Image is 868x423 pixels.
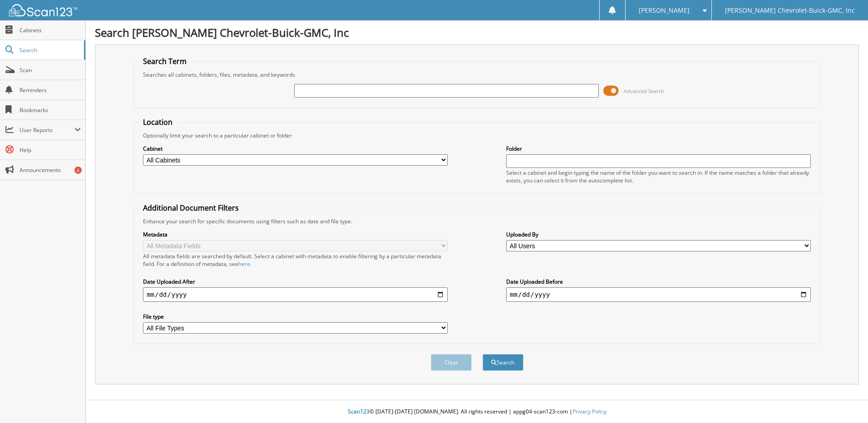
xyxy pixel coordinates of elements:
button: Search [483,354,523,371]
div: All metadata fields are searched by default. Select a cabinet with metadata to enable filtering b... [143,252,448,268]
span: [PERSON_NAME] [639,8,690,13]
span: Announcements [20,166,81,174]
span: User Reports [20,126,74,134]
label: Uploaded By [506,231,811,238]
span: Advanced Search [624,88,664,94]
span: Cabinets [20,26,81,34]
legend: Search Term [138,56,191,66]
label: Date Uploaded Before [506,278,811,285]
a: here [238,260,250,268]
div: © [DATE]-[DATE] [DOMAIN_NAME]. All rights reserved | appg04-scan123-com | [86,401,868,423]
div: Optionally limit your search to a particular cabinet or folder [138,132,815,139]
input: end [506,287,811,302]
label: Cabinet [143,145,448,152]
input: start [143,287,448,302]
label: Folder [506,145,811,152]
button: Clear [431,354,472,371]
span: Bookmarks [20,106,81,114]
span: Scan123 [348,408,370,415]
legend: Location [138,117,177,127]
img: scan123-logo-white.svg [9,4,77,16]
div: Select a cabinet and begin typing the name of the folder you want to search in. If the name match... [506,169,811,184]
span: Reminders [20,86,81,94]
span: Help [20,146,81,154]
legend: Additional Document Filters [138,203,243,213]
span: Scan [20,66,81,74]
div: Searches all cabinets, folders, files, metadata, and keywords [138,71,815,79]
div: Enhance your search for specific documents using filters such as date and file type. [138,217,815,225]
a: Privacy Policy [572,408,607,415]
label: Date Uploaded After [143,278,448,285]
span: [PERSON_NAME] Chevrolet-Buick-GMC, Inc [725,8,855,13]
div: 6 [74,167,82,174]
label: File type [143,313,448,320]
span: Search [20,46,79,54]
h1: Search [PERSON_NAME] Chevrolet-Buick-GMC, Inc [95,25,859,40]
label: Metadata [143,231,448,238]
